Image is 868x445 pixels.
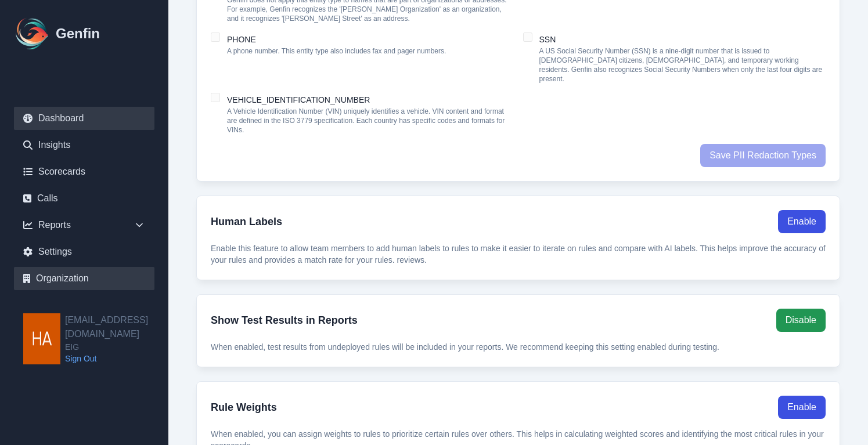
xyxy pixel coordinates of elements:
[211,399,277,415] h3: Rule Weights
[227,95,370,104] label: VEHICLE_IDENTIFICATION_NUMBER
[227,35,256,44] label: PHONE
[539,46,826,84] p: A US Social Security Number (SSN) is a nine-digit number that is issued to [DEMOGRAPHIC_DATA] cit...
[14,160,154,183] a: Scorecards
[700,144,826,167] button: Save PII Redaction Types
[65,353,168,364] a: Sign Out
[65,341,168,353] span: EIG
[539,35,556,44] label: SSN
[227,107,514,135] p: A Vehicle Identification Number (VIN) uniquely identifies a vehicle. VIN content and format are d...
[14,107,154,130] a: Dashboard
[776,309,826,332] button: Disable
[14,214,154,237] div: Reports
[227,46,446,56] p: A phone number. This entity type also includes fax and pager numbers.
[14,267,154,290] a: Organization
[778,210,826,233] button: Enable
[23,313,60,364] img: haddie@equityinsgroup.com
[211,243,826,266] p: Enable this feature to allow team members to add human labels to rules to make it easier to itera...
[56,24,100,43] h1: Genfin
[211,341,826,353] p: When enabled, test results from undeployed rules will be included in your reports. We recommend k...
[14,133,154,157] a: Insights
[14,15,51,52] img: Logo
[211,312,358,328] h3: Show Test Results in Reports
[65,313,168,341] h2: [EMAIL_ADDRESS][DOMAIN_NAME]
[211,214,282,230] h3: Human Labels
[14,187,154,210] a: Calls
[14,240,154,263] a: Settings
[778,396,826,419] button: Enable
